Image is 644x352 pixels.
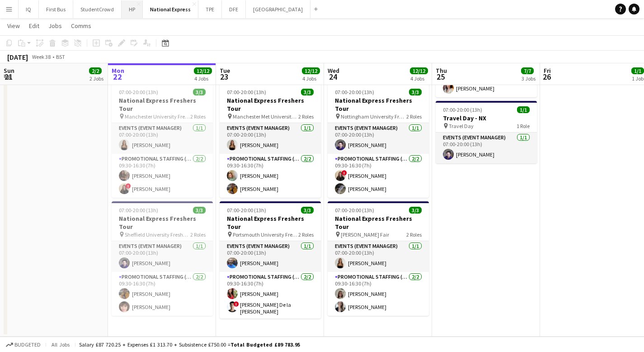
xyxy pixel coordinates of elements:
[298,113,314,120] span: 2 Roles
[326,71,339,82] span: 24
[25,20,43,32] a: Edit
[218,71,230,82] span: 23
[410,67,428,74] span: 12/12
[29,22,39,30] span: Edit
[328,241,429,272] app-card-role: Events (Event Manager)1/107:00-20:00 (13h)[PERSON_NAME]
[198,0,222,18] button: TPE
[220,67,230,75] span: Tue
[436,114,537,122] h3: Travel Day - NX
[410,75,428,82] div: 4 Jobs
[193,89,206,95] span: 3/3
[521,67,534,74] span: 7/7
[328,67,339,75] span: Wed
[220,201,321,319] app-job-card: 07:00-20:00 (13h)3/3National Express Freshers Tour Portsmouth University Freshers Fair2 RolesEven...
[436,67,447,75] span: Thu
[517,106,530,113] span: 1/1
[48,22,62,30] span: Jobs
[342,170,347,176] span: !
[631,67,644,74] span: 1/1
[302,67,320,74] span: 12/12
[112,272,213,316] app-card-role: Promotional Staffing (Brand Ambassadors)2/209:30-16:30 (7h)[PERSON_NAME][PERSON_NAME]
[409,89,422,95] span: 3/3
[302,75,320,82] div: 4 Jobs
[112,67,124,75] span: Mon
[220,241,321,272] app-card-role: Events (Event Manager)1/107:00-20:00 (13h)[PERSON_NAME]
[50,341,71,348] span: All jobs
[220,214,321,231] h3: National Express Freshers Tour
[328,201,429,316] app-job-card: 07:00-20:00 (13h)3/3National Express Freshers Tour [PERSON_NAME] Fair2 RolesEvents (Event Manager...
[73,0,122,18] button: StudentCrowd
[222,0,246,18] button: DFE
[227,89,266,95] span: 07:00-20:00 (13h)
[328,272,429,316] app-card-role: Promotional Staffing (Brand Ambassadors)2/209:30-16:30 (7h)[PERSON_NAME][PERSON_NAME]
[79,341,300,348] div: Salary £87 720.25 + Expenses £1 313.70 + Subsistence £750.00 =
[335,89,374,95] span: 07:00-20:00 (13h)
[89,67,102,74] span: 2/2
[112,201,213,316] app-job-card: 07:00-20:00 (13h)3/3National Express Freshers Tour Sheffield University Freshers Fair2 RolesEvent...
[190,113,206,120] span: 2 Roles
[110,71,124,82] span: 22
[119,207,158,214] span: 07:00-20:00 (13h)
[434,71,447,82] span: 25
[406,113,422,120] span: 2 Roles
[301,89,314,95] span: 3/3
[220,83,321,198] app-job-card: 07:00-20:00 (13h)3/3National Express Freshers Tour Manchester Met University Freshers Fair2 Roles...
[89,75,103,82] div: 2 Jobs
[45,20,66,32] a: Jobs
[409,207,422,214] span: 3/3
[71,22,91,30] span: Comms
[126,183,131,189] span: !
[522,75,536,82] div: 3 Jobs
[328,83,429,198] app-job-card: 07:00-20:00 (13h)3/3National Express Freshers Tour Nottingham University Freshers Fair2 RolesEven...
[19,0,39,18] button: IQ
[220,123,321,154] app-card-role: Events (Event Manager)1/107:00-20:00 (13h)[PERSON_NAME]
[220,272,321,319] app-card-role: Promotional Staffing (Brand Ambassadors)2/209:30-16:30 (7h)[PERSON_NAME]![PERSON_NAME] De la [PER...
[190,231,206,238] span: 2 Roles
[7,52,28,62] div: [DATE]
[341,231,389,238] span: [PERSON_NAME] Fair
[517,123,530,129] span: 1 Role
[7,22,20,30] span: View
[125,113,190,120] span: Manchester University Freshers Fair
[194,67,212,74] span: 12/12
[143,0,198,18] button: National Express
[234,301,239,307] span: !
[112,96,213,113] h3: National Express Freshers Tour
[246,0,310,18] button: [GEOGRAPHIC_DATA]
[14,342,41,348] span: Budgeted
[335,207,374,214] span: 07:00-20:00 (13h)
[328,154,429,198] app-card-role: Promotional Staffing (Brand Ambassadors)2/209:30-16:30 (7h)![PERSON_NAME][PERSON_NAME]
[119,89,158,95] span: 07:00-20:00 (13h)
[542,71,551,82] span: 26
[298,231,314,238] span: 2 Roles
[233,113,298,120] span: Manchester Met University Freshers Fair
[193,207,206,214] span: 3/3
[112,214,213,231] h3: National Express Freshers Tour
[436,101,537,163] div: 07:00-20:00 (13h)1/1Travel Day - NX Travel Day1 RoleEvents (Event Manager)1/107:00-20:00 (13h)[PE...
[112,154,213,198] app-card-role: Promotional Staffing (Brand Ambassadors)2/209:30-16:30 (7h)[PERSON_NAME]![PERSON_NAME]
[220,96,321,113] h3: National Express Freshers Tour
[341,113,406,120] span: Nottingham University Freshers Fair
[227,207,266,214] span: 07:00-20:00 (13h)
[67,20,95,32] a: Comms
[125,231,190,238] span: Sheffield University Freshers Fair
[112,83,213,198] app-job-card: 07:00-20:00 (13h)3/3National Express Freshers Tour Manchester University Freshers Fair2 RolesEven...
[122,0,143,18] button: HP
[5,340,42,350] button: Budgeted
[230,341,300,348] span: Total Budgeted £89 783.95
[328,123,429,154] app-card-role: Events (Event Manager)1/107:00-20:00 (13h)[PERSON_NAME]
[112,241,213,272] app-card-role: Events (Event Manager)1/107:00-20:00 (13h)[PERSON_NAME]
[328,214,429,231] h3: National Express Freshers Tour
[301,207,314,214] span: 3/3
[328,96,429,113] h3: National Express Freshers Tour
[220,154,321,198] app-card-role: Promotional Staffing (Brand Ambassadors)2/209:30-16:30 (7h)[PERSON_NAME][PERSON_NAME]
[443,106,482,113] span: 07:00-20:00 (13h)
[544,67,551,75] span: Fri
[632,75,644,82] div: 1 Job
[406,231,422,238] span: 2 Roles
